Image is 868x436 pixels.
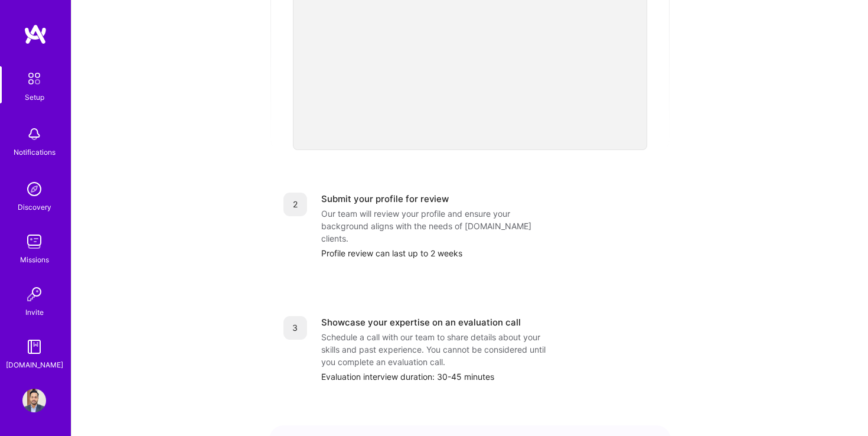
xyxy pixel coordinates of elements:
div: Submit your profile for review [321,193,449,205]
div: Discovery [18,201,51,213]
div: Profile review can last up to 2 weeks [321,247,657,259]
div: Evaluation interview duration: 30-45 minutes [321,370,657,383]
img: setup [22,66,47,91]
div: [DOMAIN_NAME] [6,359,63,371]
div: Missions [20,253,49,266]
img: discovery [22,177,46,201]
div: Our team will review your profile and ensure your background aligns with the needs of [DOMAIN_NAM... [321,207,557,245]
img: guide book [22,335,46,359]
div: 3 [283,316,307,340]
img: Invite [22,282,46,306]
img: teamwork [22,230,46,253]
div: Schedule a call with our team to share details about your skills and past experience. You cannot ... [321,331,557,368]
div: 2 [283,193,307,216]
div: Notifications [14,146,56,158]
div: Setup [25,91,44,103]
img: User Avatar [22,389,46,412]
img: bell [22,122,46,146]
img: logo [24,24,47,45]
div: Showcase your expertise on an evaluation call [321,316,521,328]
div: Invite [25,306,44,318]
a: User Avatar [19,389,49,412]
